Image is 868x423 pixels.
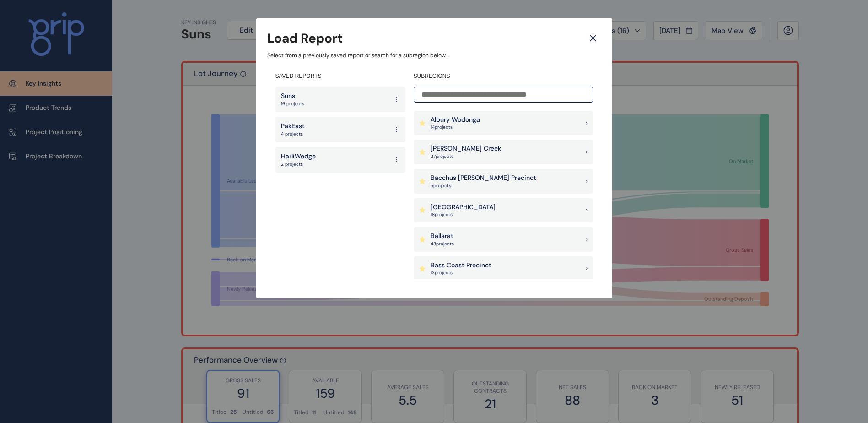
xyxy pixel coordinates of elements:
[431,261,491,270] p: Bass Coast Precinct
[267,29,343,47] h3: Load Report
[431,241,454,247] p: 48 project s
[281,161,316,168] p: 2 projects
[431,203,496,212] p: [GEOGRAPHIC_DATA]
[431,211,496,218] p: 18 project s
[431,115,480,125] p: Albury Wodonga
[431,144,501,153] p: [PERSON_NAME] Creek
[431,124,480,130] p: 14 project s
[281,122,305,131] p: PakEast
[281,152,316,161] p: HarliWedge
[281,92,304,101] p: Suns
[431,270,491,276] p: 13 project s
[281,131,305,137] p: 4 projects
[414,72,593,80] h4: SUBREGIONS
[267,52,601,60] p: Select from a previously saved report or search for a subregion below...
[431,174,536,183] p: Bacchus [PERSON_NAME] Precinct
[431,183,536,189] p: 5 project s
[281,101,304,107] p: 16 projects
[275,72,405,80] h4: SAVED REPORTS
[431,232,454,241] p: Ballarat
[431,153,501,160] p: 27 project s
